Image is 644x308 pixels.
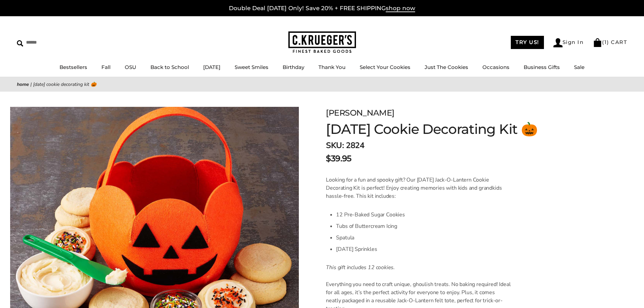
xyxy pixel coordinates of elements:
[150,64,189,70] a: Back to School
[318,64,345,70] a: Thank You
[30,81,32,88] span: |
[553,38,584,47] a: Sign In
[326,176,511,200] p: Looking for a fun and spooky gift? Our [DATE] Jack-O-Lantern Cookie Decorating Kit is perfect! En...
[336,232,511,243] li: Spatula
[326,119,542,139] h1: [DATE] Cookie Decorating Kit 🎃
[17,37,97,48] input: Search
[17,80,627,88] nav: breadcrumbs
[283,64,304,70] a: Birthday
[326,107,542,119] div: [PERSON_NAME]
[593,39,627,45] a: (1) CART
[482,64,509,70] a: Occasions
[17,40,23,47] img: Search
[59,64,87,70] a: Bestsellers
[326,140,344,151] strong: SKU:
[604,39,607,45] span: 1
[574,64,585,70] a: Sale
[326,152,351,165] span: $39.95
[360,64,410,70] a: Select Your Cookies
[386,5,415,12] span: shop now
[336,209,511,220] li: 12 Pre-Baked Sugar Cookies
[17,81,29,88] a: Home
[336,243,511,255] li: [DATE] Sprinkles
[336,220,511,232] li: Tubs of Buttercream Icing
[553,38,563,47] img: Account
[593,38,602,47] img: Bag
[125,64,136,70] a: OSU
[235,64,268,70] a: Sweet Smiles
[326,264,395,271] em: This gift includes 12 cookies.
[101,64,111,70] a: Fall
[203,64,220,70] a: [DATE]
[5,282,70,303] iframe: Sign Up via Text for Offers
[229,5,415,12] a: Double Deal [DATE] Only! Save 20% + FREE SHIPPINGshop now
[425,64,468,70] a: Just The Cookies
[33,81,96,88] span: [DATE] Cookie Decorating Kit 🎃
[288,31,356,53] img: C.KRUEGER'S
[524,64,560,70] a: Business Gifts
[511,36,544,49] a: TRY US!
[346,140,364,151] span: 2824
